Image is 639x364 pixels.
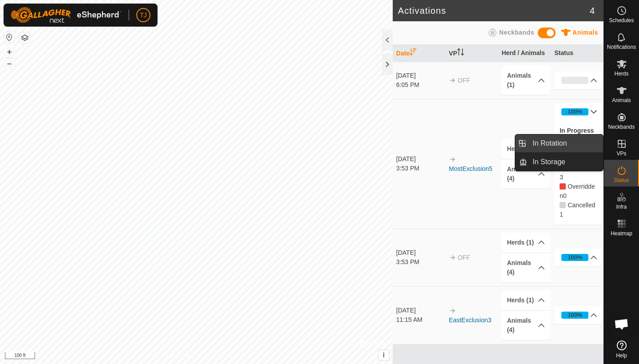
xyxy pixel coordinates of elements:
[560,174,563,181] span: Confirmed
[396,80,445,90] div: 6:05 PM
[515,153,603,171] li: In Storage
[527,135,603,152] a: In Rotation
[608,311,635,337] div: Open chat
[449,317,492,324] a: EastExclusion3
[563,192,567,199] span: Overridden
[501,290,550,310] p-accordion-header: Herds (1)
[396,315,445,324] div: 11:15 AM
[568,253,582,261] div: 100%
[398,5,590,16] h2: Activations
[410,50,417,57] p-sorticon: Activate to sort
[551,45,603,62] th: Status
[611,231,632,236] span: Heatmap
[614,178,629,183] span: Status
[20,32,30,43] button: Map Layers
[568,107,582,116] div: 100%
[396,164,445,173] div: 3:53 PM
[4,47,15,57] button: +
[590,4,595,17] span: 4
[554,71,603,89] p-accordion-header: 0%
[554,121,603,225] p-accordion-content: 100%
[383,351,385,359] span: i
[457,50,464,57] p-sorticon: Activate to sort
[501,311,550,340] p-accordion-header: Animals (4)
[501,253,550,282] p-accordion-header: Animals (4)
[560,183,595,199] span: Overridden
[396,154,445,164] div: [DATE]
[527,153,603,171] a: In Storage
[501,66,550,95] p-accordion-header: Animals (1)
[607,44,636,50] span: Notifications
[498,45,551,62] th: Herd / Animals
[11,7,122,23] img: Gallagher Logo
[379,350,389,360] button: i
[560,183,566,190] i: 0 Overridden
[501,139,550,159] p-accordion-header: Herds (1)
[560,127,594,134] label: In Progress
[449,307,456,314] img: arrow
[554,306,603,324] p-accordion-header: 100%
[515,135,603,152] li: In Rotation
[501,159,550,189] p-accordion-header: Animals (4)
[608,124,635,130] span: Neckbands
[140,11,147,20] span: TJ
[561,77,588,84] div: 0%
[449,156,456,163] img: arrow
[560,202,566,208] i: 1 Cancelled 85349,
[161,352,194,360] a: Privacy Policy
[449,254,456,261] img: arrow
[205,352,231,360] a: Contact Us
[4,32,15,43] button: Reset Map
[458,254,470,261] span: OFF
[449,165,493,172] a: MostExclusion5
[554,103,603,121] p-accordion-header: 100%
[449,77,456,84] img: arrow
[501,233,550,253] p-accordion-header: Herds (1)
[396,248,445,257] div: [DATE]
[396,306,445,315] div: [DATE]
[554,249,603,266] p-accordion-header: 100%
[396,257,445,267] div: 3:53 PM
[572,29,598,36] span: Animals
[616,151,626,156] span: VPs
[561,254,588,261] div: 100%
[532,138,567,149] span: In Rotation
[561,312,588,319] div: 100%
[616,353,627,358] span: Help
[568,311,582,319] div: 100%
[561,108,588,115] div: 100%
[4,58,15,69] button: –
[560,211,563,218] span: Cancelled
[499,29,534,36] span: Neckbands
[532,157,565,167] span: In Storage
[446,45,498,62] th: VP
[604,337,639,362] a: Help
[614,71,628,76] span: Herds
[609,18,634,23] span: Schedules
[568,202,595,209] span: Cancelled
[616,204,627,210] span: Infra
[612,98,631,103] span: Animals
[396,71,445,80] div: [DATE]
[458,77,470,84] span: OFF
[393,45,446,62] th: Date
